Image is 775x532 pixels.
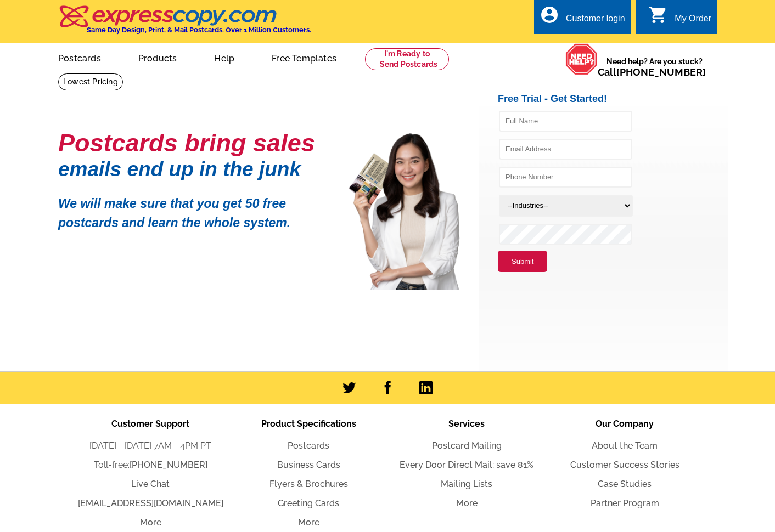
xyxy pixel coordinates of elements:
img: help [565,43,598,75]
a: More [456,498,478,508]
a: Same Day Design, Print, & Mail Postcards. Over 1 Million Customers. [58,13,311,34]
a: About the Team [592,440,658,451]
button: Submit [498,251,547,273]
a: Products [121,44,195,70]
a: More [298,517,319,528]
a: Partner Program [591,498,659,508]
span: Call [598,66,706,78]
div: My Order [675,14,711,29]
input: Full Name [499,111,632,132]
span: Customer Support [111,418,189,429]
span: Our Company [596,418,654,429]
a: [EMAIL_ADDRESS][DOMAIN_NAME] [78,498,223,508]
iframe: LiveChat chat widget [621,497,775,532]
span: Need help? Are you stuck? [598,56,711,78]
span: Services [448,418,485,429]
h1: emails end up in the junk [58,163,333,175]
a: Business Cards [277,460,340,470]
li: [DATE] - [DATE] 7AM - 4PM PT [71,439,229,452]
h2: Free Trial - Get Started! [498,93,728,105]
a: [PHONE_NUMBER] [616,66,706,78]
i: shopping_cart [648,5,668,25]
a: account_circle Customer login [540,12,625,26]
a: Help [196,44,252,70]
input: Email Address [499,139,632,160]
a: Greeting Cards [278,498,339,508]
a: Postcards [41,44,119,70]
span: Product Specifications [261,418,356,429]
a: Customer Success Stories [570,460,679,470]
a: Every Door Direct Mail: save 81% [400,460,533,470]
a: shopping_cart My Order [648,12,711,26]
li: Toll-free: [71,459,229,472]
a: [PHONE_NUMBER] [130,460,207,470]
a: Postcard Mailing [432,440,502,451]
a: Postcards [288,440,329,451]
h4: Same Day Design, Print, & Mail Postcards. Over 1 Million Customers. [87,26,311,34]
a: Free Templates [254,44,354,70]
a: Flyers & Brochures [269,479,348,489]
a: Mailing Lists [441,479,492,489]
input: Phone Number [499,167,632,188]
a: Case Studies [598,479,652,489]
h1: Postcards bring sales [58,133,333,152]
div: Customer login [566,14,625,29]
p: We will make sure that you get 50 free postcards and learn the whole system. [58,186,333,232]
a: More [140,517,161,528]
i: account_circle [540,5,559,25]
a: Live Chat [131,479,170,489]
